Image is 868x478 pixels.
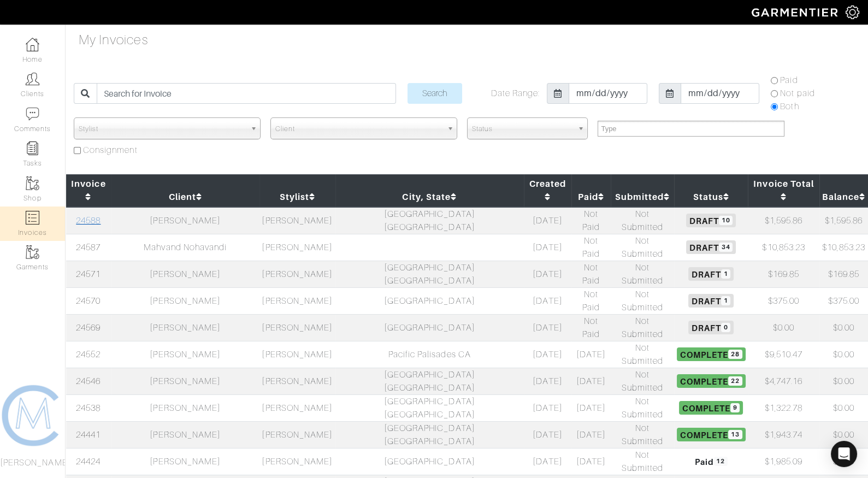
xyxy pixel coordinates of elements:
[692,455,731,468] span: Paid
[571,394,611,421] td: [DATE]
[686,214,736,227] span: Draft
[571,261,611,287] td: Not Paid
[335,448,524,475] td: [GEOGRAPHIC_DATA]
[111,341,259,368] td: [PERSON_NAME]
[491,87,540,100] label: Date Range:
[611,394,674,421] td: Not Submitted
[402,192,457,202] a: City, State
[679,401,743,414] span: Complete
[748,234,819,261] td: $10,853.23
[83,144,138,157] label: Consignment
[111,368,259,394] td: [PERSON_NAME]
[721,269,730,279] span: 1
[76,376,101,386] a: 24546
[728,430,742,439] span: 13
[111,234,259,261] td: Mahvand Nohavandi
[748,207,819,234] td: $1,595.86
[26,72,39,86] img: clients-icon-6bae9207a08558b7cb47a8932f037763ab4055f8c8b6bfacd5dc20c3e0201464.png
[111,448,259,475] td: [PERSON_NAME]
[524,261,572,287] td: [DATE]
[688,294,734,307] span: Draft
[76,269,101,279] a: 24571
[71,179,105,202] a: Invoice
[335,394,524,421] td: [GEOGRAPHIC_DATA] [GEOGRAPHIC_DATA]
[76,430,101,440] a: 24441
[571,341,611,368] td: [DATE]
[472,118,574,140] span: Status
[524,394,572,421] td: [DATE]
[677,347,746,361] span: Complete
[76,403,101,413] a: 24538
[686,240,736,253] span: Draft
[335,287,524,314] td: [GEOGRAPHIC_DATA]
[780,100,799,113] label: Both
[335,314,524,341] td: [GEOGRAPHIC_DATA]
[819,394,868,421] td: $0.00
[79,118,246,140] span: Stylist
[524,341,572,368] td: [DATE]
[280,192,315,202] a: Stylist
[169,192,202,202] a: Client
[335,421,524,448] td: [GEOGRAPHIC_DATA] [GEOGRAPHIC_DATA]
[335,368,524,394] td: [GEOGRAPHIC_DATA] [GEOGRAPHIC_DATA]
[408,83,462,104] input: Search
[719,243,733,252] span: 34
[721,323,730,332] span: 0
[780,74,798,87] label: Paid
[748,287,819,314] td: $375.00
[26,141,39,155] img: reminder-icon-8004d30b9f0a5d33ae49ab947aed9ed385cf756f9e5892f1edd6e32f2345188e.png
[822,192,865,202] a: Balance
[76,296,101,306] a: 24570
[677,428,746,441] span: Complete
[335,341,524,368] td: Pacific Palisades CA
[819,234,868,261] td: $10,853.23
[677,374,746,387] span: Complete
[524,234,572,261] td: [DATE]
[611,341,674,368] td: Not Submitted
[728,350,742,359] span: 28
[611,314,674,341] td: Not Submitted
[748,261,819,287] td: $169.85
[611,368,674,394] td: Not Submitted
[76,323,101,333] a: 24569
[753,179,814,202] a: Invoice Total
[611,234,674,261] td: Not Submitted
[111,421,259,448] td: [PERSON_NAME]
[714,457,728,466] span: 12
[819,341,868,368] td: $0.00
[578,192,604,202] a: Paid
[111,207,259,234] td: [PERSON_NAME]
[611,448,674,475] td: Not Submitted
[611,261,674,287] td: Not Submitted
[819,314,868,341] td: $0.00
[819,287,868,314] td: $375.00
[831,441,857,467] div: Open Intercom Messenger
[611,287,674,314] td: Not Submitted
[693,192,729,202] a: Status
[259,368,335,394] td: [PERSON_NAME]
[26,38,39,51] img: dashboard-icon-dbcd8f5a0b271acd01030246c82b418ddd0df26cd7fceb0bd07c9910d44c42f6.png
[730,403,740,412] span: 9
[76,216,101,226] a: 24588
[259,261,335,287] td: [PERSON_NAME]
[529,179,566,202] a: Created
[259,314,335,341] td: [PERSON_NAME]
[26,107,39,121] img: comment-icon-a0a6a9ef722e966f86d9cbdc48e553b5cf19dbc54f86b18d962a5391bc8f6eb6.png
[819,207,868,234] td: $1,595.86
[524,314,572,341] td: [DATE]
[819,421,868,448] td: $0.00
[748,341,819,368] td: $9,510.47
[719,216,733,225] span: 10
[26,176,39,190] img: garments-icon-b7da505a4dc4fd61783c78ac3ca0ef83fa9d6f193b1c9dc38574b1d14d53ca28.png
[819,261,868,287] td: $169.85
[26,245,39,259] img: garments-icon-b7da505a4dc4fd61783c78ac3ca0ef83fa9d6f193b1c9dc38574b1d14d53ca28.png
[259,341,335,368] td: [PERSON_NAME]
[259,234,335,261] td: [PERSON_NAME]
[335,207,524,234] td: [GEOGRAPHIC_DATA] [GEOGRAPHIC_DATA]
[524,207,572,234] td: [DATE]
[524,287,572,314] td: [DATE]
[571,448,611,475] td: [DATE]
[335,261,524,287] td: [GEOGRAPHIC_DATA] [GEOGRAPHIC_DATA]
[746,3,846,22] img: garmentier-logo-header-white-b43fb05a5012e4ada735d5af1a66efaba907eab6374d6393d1fbf88cb4ef424d.png
[79,32,148,48] h4: My Invoices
